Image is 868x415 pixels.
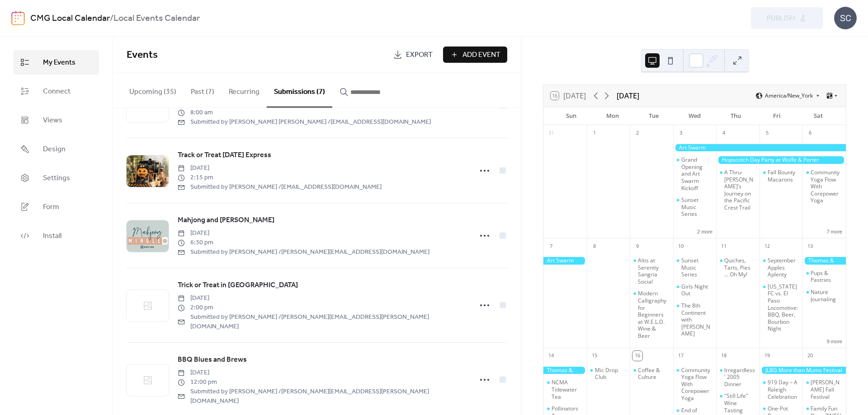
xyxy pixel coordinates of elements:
div: [PERSON_NAME] Fall Festival [811,379,842,400]
div: Sunset Music Series [673,257,717,278]
div: Mic Drop Club [587,367,630,381]
span: Connect [43,86,71,97]
div: September Apples Aplenty [768,257,799,278]
div: Nature Journaling [811,289,842,303]
div: Mon [592,107,633,125]
div: Community Yoga Flow With Corepower Yoga [673,367,717,402]
div: 7 [546,241,556,251]
div: Art Swarm [673,144,846,152]
span: [DATE] [178,294,467,303]
div: Art Swarm [543,257,587,265]
button: 2 more [693,227,716,235]
button: 7 more [823,227,846,235]
div: Fall Bounty Macarons [759,169,803,183]
div: 18 [719,351,729,361]
span: 8:00 am [178,108,431,117]
div: Pups & Pastries [811,270,842,284]
div: Girls Night Out [673,283,717,297]
div: Quiches, Tarts, Pies ... Oh My! [724,257,756,278]
div: 13 [805,241,815,251]
div: Grand Opening and Art Swarm Kickoff [681,156,713,191]
div: Coffee & Culture [630,367,673,381]
b: Local Events Calendar [113,10,200,27]
div: Community Yoga Flow With Corepower Yoga [802,169,846,204]
div: A Thru-Hiker’s Journey on the Pacific Crest Trail [716,169,759,211]
button: Add Event [443,47,507,63]
button: Submissions (7) [267,73,332,107]
button: 9 more [823,337,846,345]
div: The 8th Continent with [PERSON_NAME] [681,302,713,337]
a: Track or Treat [DATE] Express [178,149,271,161]
a: Connect [14,79,99,103]
div: 1 [590,128,599,138]
div: Fri [756,107,797,125]
div: 16 [632,351,642,361]
div: Sunset Music Series [681,257,713,278]
div: Mic Drop Club [595,367,627,381]
a: Install [14,224,99,248]
div: Tue [633,107,674,125]
div: 4 [719,128,729,138]
div: The 8th Continent with Dr. Meg Lowman [673,302,717,337]
div: Irregardless' 2005 Dinner [724,367,756,388]
div: NCMA Tidewater Tea [552,379,583,400]
div: Cary Farmers Fall Festival [802,379,846,400]
div: 15 [590,351,599,361]
div: Quiches, Tarts, Pies ... Oh My! [716,257,759,278]
div: Thu [715,107,756,125]
div: 5 [762,128,772,138]
div: Nature Journaling [802,289,846,303]
a: Views [14,108,99,132]
div: Sat [797,107,839,125]
span: Mahjong and [PERSON_NAME] [178,215,274,226]
span: [DATE] [178,368,467,378]
div: Grand Opening and Art Swarm Kickoff [673,156,717,191]
b: / [110,10,113,27]
div: 3 [676,128,686,138]
div: 31 [546,128,556,138]
div: 19 [762,351,772,361]
a: My Events [14,50,99,75]
div: 14 [546,351,556,361]
span: [DATE] [178,163,382,173]
div: Girls Night Out [681,283,713,297]
div: NCMA Tidewater Tea [543,379,587,400]
div: Wed [674,107,715,125]
div: [DATE] [617,90,639,101]
div: Modern Calligraphy for Beginners at W.E.L.D. Wine & Beer [630,290,673,339]
img: logo [11,11,25,25]
div: 12 [762,241,772,251]
span: Submitted by [PERSON_NAME] / [PERSON_NAME][EMAIL_ADDRESS][PERSON_NAME][DOMAIN_NAME] [178,312,467,331]
div: Hopscotch Day Party at Wolfe & Porter [716,156,846,164]
div: 9 [632,241,642,251]
button: Recurring [222,73,267,107]
div: "Still Life" Wine Tasting [724,392,756,414]
button: Past (7) [184,73,222,107]
div: Community Yoga Flow With Corepower Yoga [681,367,713,402]
a: Trick or Treat in [GEOGRAPHIC_DATA] [178,280,298,291]
div: 919 Day – A Raleigh Celebration [768,379,799,400]
a: BBQ Blues and Brews [178,354,247,366]
span: Settings [43,173,70,184]
span: Views [43,115,62,126]
span: [DATE] [178,228,429,238]
span: 12:00 pm [178,378,467,387]
button: Upcoming (35) [122,73,184,107]
a: Settings [14,166,99,190]
a: CMG Local Calendar [30,10,110,27]
div: Sun [551,107,592,125]
span: Events [127,45,158,65]
div: Community Yoga Flow With Corepower Yoga [811,169,842,204]
span: Install [43,231,61,242]
span: Export [406,50,433,61]
span: America/New_York [765,93,813,98]
div: Altis at Serenity Sangria Social [630,257,673,285]
div: Thomas & Friends in the Garden at New Hope Valley Railway [543,367,587,374]
div: 8 [590,241,599,251]
span: 2:00 pm [178,303,467,312]
div: 20 [805,351,815,361]
div: [US_STATE] FC vs. El Paso Locomotive: BBQ, Beer, Bourbon Night [768,283,799,332]
a: Design [14,137,99,161]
